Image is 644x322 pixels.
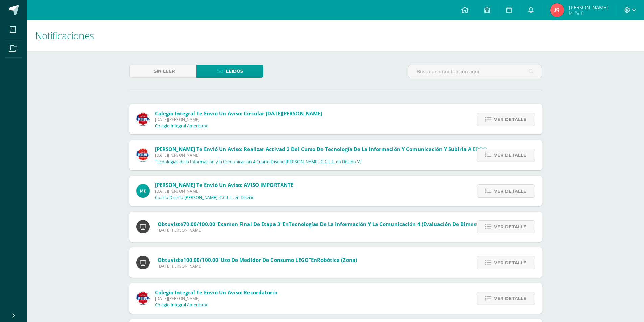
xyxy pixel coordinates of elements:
[158,227,485,233] span: [DATE][PERSON_NAME]
[155,296,277,301] span: [DATE][PERSON_NAME]
[155,302,209,308] p: Colegio Integral Americano
[155,289,277,296] span: Colegio Integral te envió un aviso: Recordatorio
[155,181,293,188] span: [PERSON_NAME] te envió un aviso: AVISO IMPORTANTE
[218,256,311,263] span: "Uso de medidor de consumo LEGO"
[183,256,218,263] span: 100.00/100.00
[215,221,283,227] span: "Examen Final de Etapa 3"
[155,110,322,117] span: Colegio Integral te envió un aviso: Circular [DATE][PERSON_NAME]
[155,159,362,165] p: Tecnologías de la Información y la Comunicación 4 Cuarto Diseño [PERSON_NAME]. C.C.L.L. en Diseño...
[155,188,293,194] span: [DATE][PERSON_NAME]
[289,221,485,227] span: Tecnologías de la Información y la Comunicación 4 (Evaluación de Bimestre)
[494,292,526,305] span: Ver detalle
[158,263,357,269] span: [DATE][PERSON_NAME]
[155,152,487,158] span: [DATE][PERSON_NAME]
[226,65,243,77] span: Leídos
[569,4,608,11] span: [PERSON_NAME]
[136,292,150,305] img: 3d8ecf278a7f74c562a74fe44b321cd5.png
[494,256,526,269] span: Ver detalle
[136,148,150,162] img: c1f8528ae09fb8474fd735b50c721e50.png
[155,123,209,129] p: Colegio Integral Americano
[494,113,526,126] span: Ver detalle
[494,149,526,162] span: Ver detalle
[408,65,542,78] input: Busca una notificación aquí
[136,184,150,198] img: c105304d023d839b59a15d0bf032229d.png
[569,10,608,16] span: Mi Perfil
[183,221,215,227] span: 70.00/100.00
[154,65,175,77] span: Sin leer
[35,29,94,42] span: Notificaciones
[550,3,564,17] img: 46b37497439f550735bb953ad5b88659.png
[494,185,526,197] span: Ver detalle
[317,256,357,263] span: Robótica (Zona)
[494,221,526,233] span: Ver detalle
[158,256,357,263] span: Obtuviste en
[155,117,322,122] span: [DATE][PERSON_NAME]
[129,65,196,78] a: Sin leer
[155,195,255,200] p: Cuarto Diseño [PERSON_NAME]. C.C.L.L. en Diseño
[196,65,263,78] a: Leídos
[158,221,485,227] span: Obtuviste en
[136,113,150,126] img: 3d8ecf278a7f74c562a74fe44b321cd5.png
[155,146,487,152] span: [PERSON_NAME] te envió un aviso: Realizar Activad 2 del curso de Tecnología de la Información y C...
